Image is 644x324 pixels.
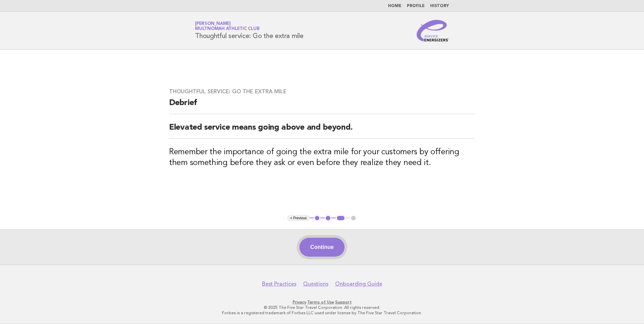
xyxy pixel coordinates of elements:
[407,4,425,8] a: Profile
[169,122,475,139] h2: Elevated service means going above and beyond.
[287,215,309,222] button: < Previous
[417,20,449,41] img: Service Energizers
[325,215,331,222] button: 2
[169,88,475,95] h3: Thoughtful service: Go the extra mile
[335,300,352,304] a: Support
[293,300,306,304] a: Privacy
[303,281,328,287] a: Questions
[116,299,528,305] p: · ·
[195,22,303,39] h1: Thoughtful service: Go the extra mile
[195,27,259,31] span: Multnomah Athletic Club
[116,305,528,310] p: © 2025 The Five Star Travel Corporation. All rights reserved.
[307,300,334,304] a: Terms of Use
[335,281,382,287] a: Onboarding Guide
[430,4,449,8] a: History
[169,147,475,168] h3: Remember the importance of going the extra mile for your customers by offering them something bef...
[169,98,475,114] h2: Debrief
[336,215,346,222] button: 3
[314,215,321,222] button: 1
[195,22,259,31] a: [PERSON_NAME]Multnomah Athletic Club
[262,281,296,287] a: Best Practices
[299,238,344,257] button: Continue
[388,4,401,8] a: Home
[116,310,528,316] p: Forbes is a registered trademark of Forbes LLC used under license by The Five Star Travel Corpora...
